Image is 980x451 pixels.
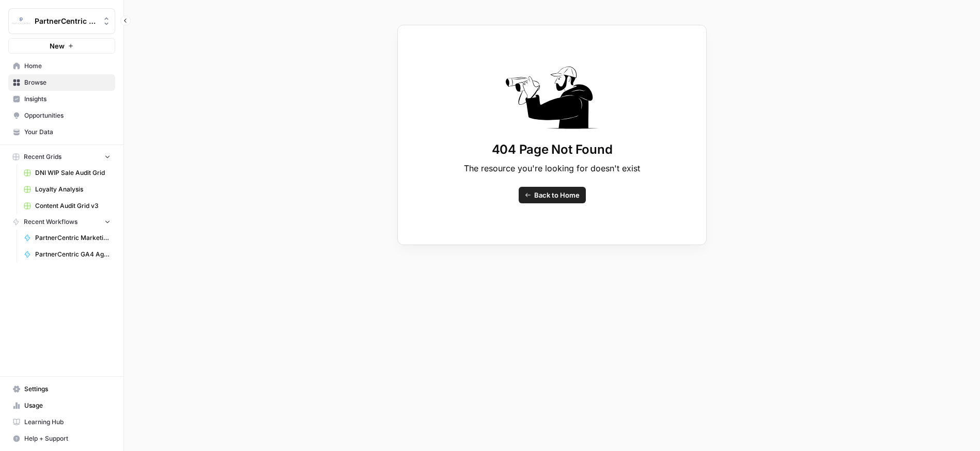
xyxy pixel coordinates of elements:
[8,74,115,91] a: Browse
[8,149,115,165] button: Recent Grids
[50,41,65,51] span: New
[24,384,111,394] span: Settings
[24,94,111,104] span: Insights
[24,152,61,162] span: Recent Grids
[8,8,115,34] button: Workspace: PartnerCentric Sales Tools
[24,417,111,427] span: Learning Hub
[8,414,115,430] a: Learning Hub
[8,430,115,447] button: Help + Support
[19,165,115,181] a: DNI WIP Sale Audit Grid
[24,61,111,71] span: Home
[519,187,586,203] a: Back to Home
[24,434,111,443] span: Help + Support
[12,12,30,30] img: PartnerCentric Sales Tools Logo
[35,185,111,194] span: Loyalty Analysis
[35,201,111,211] span: Content Audit Grid v3
[492,141,613,158] h1: 404 Page Not Found
[8,38,115,54] button: New
[8,214,115,230] button: Recent Workflows
[19,198,115,214] a: Content Audit Grid v3
[19,230,115,246] a: PartnerCentric Marketing Report Agent
[8,91,115,107] a: Insights
[8,124,115,140] a: Your Data
[24,127,111,137] span: Your Data
[19,181,115,198] a: Loyalty Analysis
[24,78,111,87] span: Browse
[24,217,77,227] span: Recent Workflows
[24,111,111,120] span: Opportunities
[464,162,640,174] p: The resource you're looking for doesn't exist
[8,397,115,414] a: Usage
[35,233,111,243] span: PartnerCentric Marketing Report Agent
[19,246,115,263] a: PartnerCentric GA4 Agent - [DATE] -Leads - SQLs
[8,107,115,124] a: Opportunities
[8,58,115,74] a: Home
[24,401,111,410] span: Usage
[534,190,580,200] span: Back to Home
[35,250,111,259] span: PartnerCentric GA4 Agent - [DATE] -Leads - SQLs
[35,168,111,178] span: DNI WIP Sale Audit Grid
[35,16,97,26] span: PartnerCentric Sales Tools
[8,381,115,397] a: Settings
